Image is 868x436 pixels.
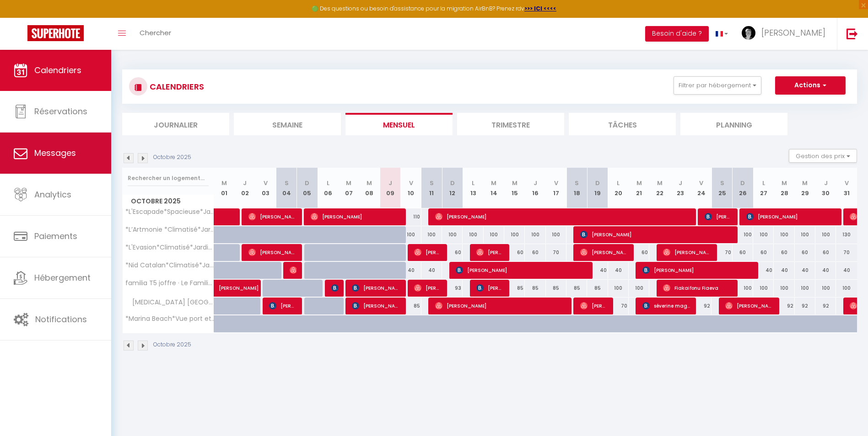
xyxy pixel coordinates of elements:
a: >>> ICI <<<< [524,5,556,12]
span: [PERSON_NAME] [761,27,825,38]
abbr: J [824,179,828,187]
span: Hébergement [34,272,91,283]
div: 93 [442,280,463,297]
div: 70 [712,244,732,261]
div: 100 [795,226,815,243]
div: 60 [815,244,836,261]
abbr: V [554,179,558,187]
th: 12 [442,168,463,208]
div: 85 [400,298,421,314]
abbr: V [699,179,703,187]
span: [PERSON_NAME] [219,275,261,292]
div: 70 [608,298,629,314]
div: 92 [774,298,794,314]
div: 60 [753,244,774,261]
div: 100 [753,280,774,297]
span: [PERSON_NAME] [290,261,297,279]
span: [PERSON_NAME] [248,208,297,225]
th: 26 [733,168,753,208]
div: 40 [421,262,442,279]
span: familia T5 joffre · Le Familia, terrasse, T5 climatisé, parking privé [124,280,216,287]
input: Rechercher un logement... [128,170,209,186]
abbr: L [327,179,329,187]
th: 29 [795,168,815,208]
th: 15 [504,168,525,208]
abbr: S [575,179,579,187]
span: [PERSON_NAME] [269,297,297,314]
div: 60 [504,244,525,261]
th: 08 [359,168,380,208]
abbr: J [679,179,682,187]
li: Journalier [122,113,229,135]
div: 100 [484,226,504,243]
th: 27 [753,168,774,208]
th: 09 [380,168,400,208]
span: [PERSON_NAME] [414,244,442,261]
abbr: M [636,179,642,187]
span: [PERSON_NAME] [705,208,732,225]
span: [PERSON_NAME] [746,208,836,225]
div: 100 [421,226,442,243]
th: 05 [297,168,318,208]
div: 100 [504,226,525,243]
div: 40 [836,262,857,279]
div: 100 [442,226,463,243]
h3: CALENDRIERS [147,76,204,97]
div: 110 [400,208,421,225]
th: 20 [608,168,629,208]
div: 60 [774,244,794,261]
span: *L'Escapade*Spacieuse*Jardin*Plage* [124,208,216,215]
a: ... [PERSON_NAME] [735,18,837,50]
div: 92 [795,298,815,314]
th: 13 [463,168,483,208]
div: 100 [836,280,857,297]
div: 92 [691,298,712,314]
div: 100 [753,226,774,243]
img: ... [742,26,755,40]
abbr: M [367,179,372,187]
abbr: J [243,179,247,187]
span: [PERSON_NAME] [580,226,731,243]
div: 100 [608,280,629,297]
abbr: M [221,179,227,187]
abbr: L [617,179,620,187]
div: 40 [815,262,836,279]
div: 70 [836,244,857,261]
li: Trimestre [457,113,564,135]
span: Chercher [140,28,171,37]
span: [PERSON_NAME] [352,297,400,314]
span: [PERSON_NAME] [435,208,689,225]
span: [PERSON_NAME] [456,261,586,279]
div: 100 [525,226,545,243]
div: 85 [587,280,608,297]
span: Fiakaifonu Fiaeva [663,279,732,297]
abbr: S [430,179,434,187]
span: [PERSON_NAME] [580,244,628,261]
div: 40 [774,262,794,279]
abbr: V [845,179,849,187]
th: 14 [484,168,504,208]
th: 22 [649,168,670,208]
th: 01 [214,168,235,208]
li: Semaine [234,113,341,135]
div: 100 [463,226,483,243]
span: séverine magron [642,297,690,314]
abbr: V [409,179,413,187]
button: Filtrer par hébergement [674,76,761,95]
th: 21 [629,168,649,208]
button: Actions [775,76,846,95]
a: Chercher [133,18,178,50]
button: Besoin d'aide ? [645,26,709,42]
div: 100 [815,226,836,243]
div: 100 [733,280,753,297]
abbr: L [472,179,474,187]
abbr: D [740,179,745,187]
th: 23 [670,168,691,208]
span: [MEDICAL_DATA] [GEOGRAPHIC_DATA] [124,298,216,308]
div: 40 [795,262,815,279]
abbr: J [388,179,392,187]
abbr: M [491,179,496,187]
div: 100 [400,226,421,243]
div: 85 [566,280,587,297]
